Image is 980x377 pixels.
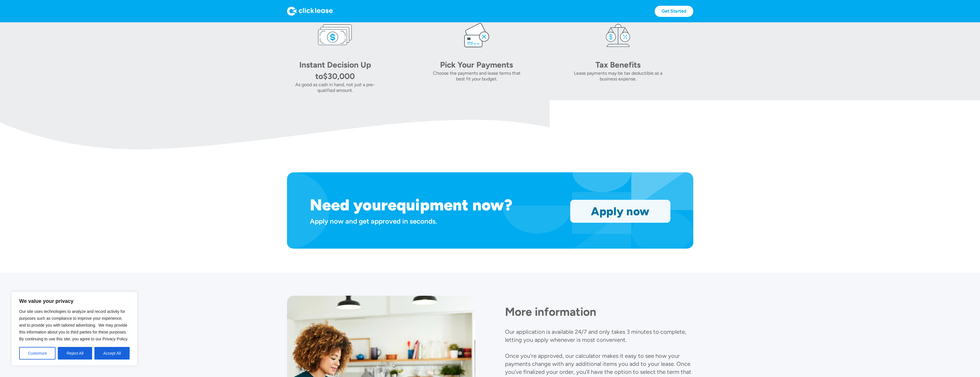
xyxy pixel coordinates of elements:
[460,18,494,52] img: card icon
[310,196,388,214] h1: Need your
[571,200,670,222] a: Apply now
[287,7,333,16] img: Logo
[428,70,525,82] div: Choose the payments and lease terms that best fit your budget.
[94,347,130,360] button: Accept All
[655,6,693,17] a: Get Started
[323,71,355,81] div: $30,000
[299,60,371,81] div: Instant Decision Up to
[505,305,693,319] h1: More information
[570,70,666,82] div: Lease payments may be tax deductible as a business expense.
[437,59,517,70] div: Pick Your Payments
[58,347,92,360] button: Reject All
[287,82,383,93] div: As good as cash in hand, not just a pre-qualified amount.
[388,196,512,214] h1: equipment now?
[601,18,635,52] img: tax icon
[318,18,352,52] img: money icon
[310,216,532,226] div: Apply now and get approved in seconds.
[11,292,137,366] div: We value your privacy
[578,59,658,70] div: Tax Benefits
[19,347,56,360] button: Customize
[19,309,128,341] span: Our site uses technologies to analyze and record activity for purposes such as compliance to impr...
[19,298,130,305] p: We value your privacy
